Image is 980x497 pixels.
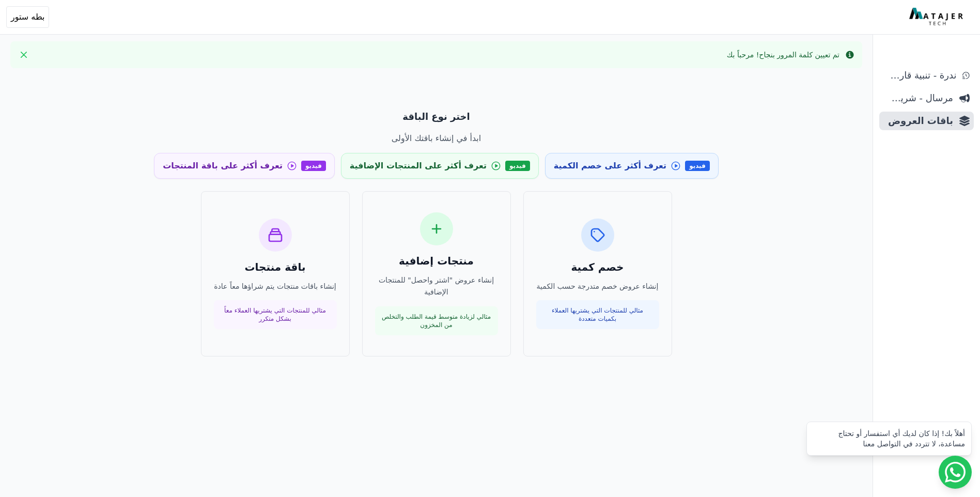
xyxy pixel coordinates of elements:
p: إنشاء عروض "اشتر واحصل" للمنتجات الإضافية [375,274,498,298]
span: تعرف أكثر على باقة المنتجات [163,160,283,172]
span: بطه ستور [11,11,44,23]
p: اختر نوع الباقة [94,110,780,124]
span: فيديو [685,161,710,171]
a: فيديو تعرف أكثر على باقة المنتجات [154,153,335,179]
div: تم تعيين كلمة المرور بنجاح! مرحباً بك [727,50,839,60]
span: مرسال - شريط دعاية [883,91,953,105]
span: تعرف أكثر على خصم الكمية [554,160,666,172]
button: بطه ستور [6,6,49,28]
div: أهلاً بك! إذا كان لديك أي استفسار أو تحتاج مساعدة، لا تتردد في التواصل معنا [813,428,965,449]
span: فيديو [301,161,326,171]
a: فيديو تعرف أكثر على المنتجات الإضافية [341,153,539,179]
span: ندرة - تنبية قارب علي النفاذ [883,68,956,83]
p: مثالي للمنتجات التي يشتريها العملاء بكميات متعددة [542,306,653,323]
p: مثالي لزيادة متوسط قيمة الطلب والتخلص من المخزون [381,313,492,329]
span: باقات العروض [883,114,953,128]
p: ابدأ في إنشاء باقتك الأولى [94,132,780,145]
p: إنشاء عروض خصم متدرجة حسب الكمية [536,281,659,292]
h3: منتجات إضافية [375,254,498,268]
h3: باقة منتجات [214,260,337,274]
a: فيديو تعرف أكثر على خصم الكمية [545,153,719,179]
p: إنشاء باقات منتجات يتم شراؤها معاً عادة [214,281,337,292]
span: فيديو [505,161,530,171]
p: مثالي للمنتجات التي يشتريها العملاء معاً بشكل متكرر [220,306,331,323]
img: MatajerTech Logo [909,8,966,26]
button: Close [15,46,32,63]
h3: خصم كمية [536,260,659,274]
span: تعرف أكثر على المنتجات الإضافية [350,160,487,172]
